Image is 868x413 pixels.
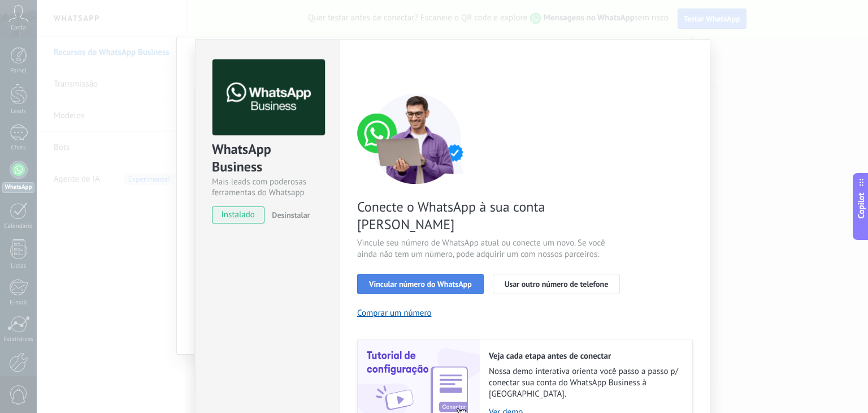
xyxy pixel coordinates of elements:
button: Desinstalar [267,206,310,223]
span: Vincule seu número de WhatsApp atual ou conecte um novo. Se você ainda não tem um número, pode ad... [357,238,626,260]
span: Copilot [856,193,867,219]
span: Conecte o WhatsApp à sua conta [PERSON_NAME] [357,198,626,233]
img: logo_main.png [212,59,325,136]
span: Vincular número do WhatsApp [369,280,472,288]
span: instalado [212,206,264,223]
button: Vincular número do WhatsApp [357,274,484,294]
button: Usar outro número de telefone [493,274,620,294]
span: Desinstalar [272,210,310,220]
div: Mais leads com poderosas ferramentas do Whatsapp [212,177,323,198]
h2: Veja cada etapa antes de conectar [489,351,681,362]
img: connect number [357,93,476,184]
div: WhatsApp Business [212,140,323,177]
button: Comprar um número [357,308,432,319]
span: Nossa demo interativa orienta você passo a passo p/ conectar sua conta do WhatsApp Business à [GE... [489,366,681,400]
span: Usar outro número de telefone [505,280,609,288]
